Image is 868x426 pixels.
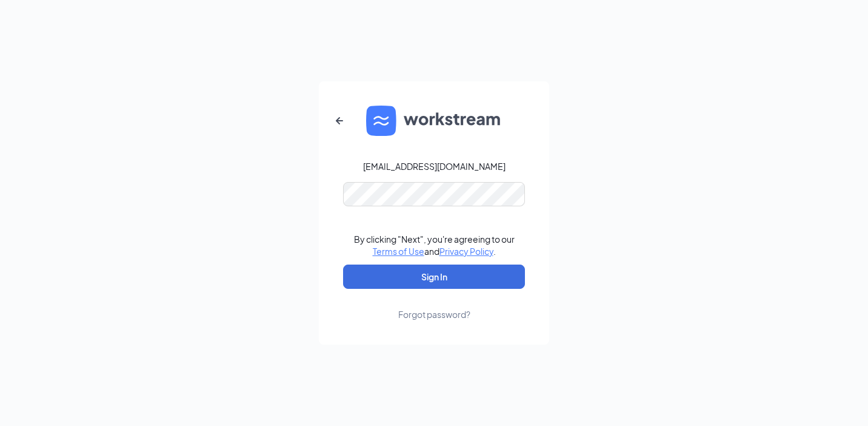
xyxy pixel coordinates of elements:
img: WS logo and Workstream text [366,106,502,136]
a: Forgot password? [398,289,470,320]
button: ArrowLeftNew [325,106,354,135]
div: Forgot password? [398,308,470,320]
button: Sign In [343,265,525,289]
svg: ArrowLeftNew [332,113,347,128]
a: Privacy Policy [439,246,493,257]
div: By clicking "Next", you're agreeing to our and . [354,233,515,257]
a: Terms of Use [373,246,424,257]
div: [EMAIL_ADDRESS][DOMAIN_NAME] [363,160,506,172]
